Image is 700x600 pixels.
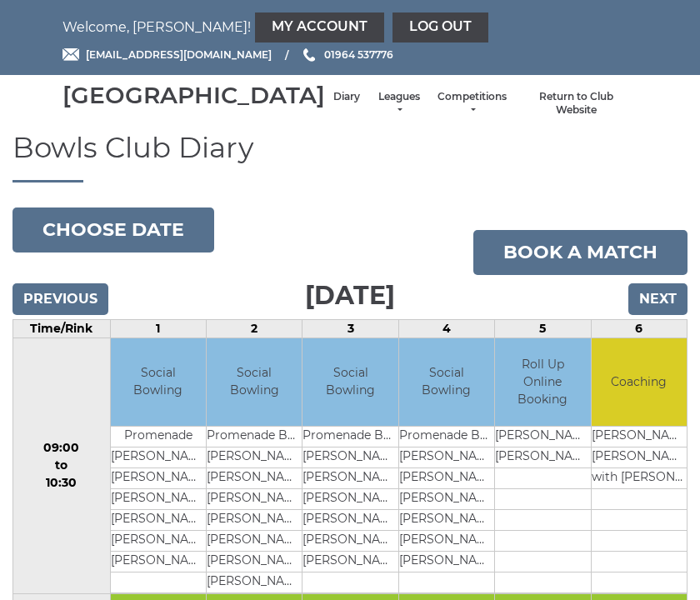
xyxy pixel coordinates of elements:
[207,338,302,426] td: Social Bowling
[255,12,384,42] a: My Account
[13,338,111,594] td: 09:00 to 10:30
[62,47,272,62] a: Email [EMAIL_ADDRESS][DOMAIN_NAME]
[399,447,494,467] td: [PERSON_NAME]
[111,338,206,426] td: Social Bowling
[207,426,302,447] td: Promenade Bowls
[207,551,302,572] td: [PERSON_NAME]
[12,132,687,182] h1: Bowls Club Diary
[592,467,687,488] td: with [PERSON_NAME]
[111,447,206,467] td: [PERSON_NAME]
[399,426,494,447] td: Promenade Bowls
[473,230,687,275] a: Book a match
[111,509,206,530] td: [PERSON_NAME]
[495,320,591,338] td: 5
[591,320,687,338] td: 6
[301,47,393,62] a: Phone us 01964 537776
[207,509,302,530] td: [PERSON_NAME]
[62,82,325,108] div: [GEOGRAPHIC_DATA]
[207,447,302,467] td: [PERSON_NAME]
[592,447,687,467] td: [PERSON_NAME]
[495,426,590,447] td: [PERSON_NAME]
[111,530,206,551] td: [PERSON_NAME]
[13,320,111,338] td: Time/Rink
[12,207,214,252] button: Choose date
[399,467,494,488] td: [PERSON_NAME]
[495,338,590,426] td: Roll Up Online Booking
[399,338,494,426] td: Social Bowling
[110,320,206,338] td: 1
[12,283,108,315] input: Previous
[207,530,302,551] td: [PERSON_NAME]
[399,530,494,551] td: [PERSON_NAME]
[302,338,397,426] td: Social Bowling
[111,426,206,447] td: Promenade
[302,509,397,530] td: [PERSON_NAME]
[302,551,397,572] td: [PERSON_NAME]
[628,283,687,315] input: Next
[207,488,302,509] td: [PERSON_NAME]
[86,48,272,61] span: [EMAIL_ADDRESS][DOMAIN_NAME]
[437,90,507,117] a: Competitions
[592,426,687,447] td: [PERSON_NAME]
[111,551,206,572] td: [PERSON_NAME]
[302,320,398,338] td: 3
[111,467,206,488] td: [PERSON_NAME]
[62,48,79,61] img: Email
[207,572,302,592] td: [PERSON_NAME]
[592,338,687,426] td: Coaching
[399,509,494,530] td: [PERSON_NAME]
[399,551,494,572] td: [PERSON_NAME]
[495,447,590,467] td: [PERSON_NAME]
[333,90,360,104] a: Diary
[302,426,397,447] td: Promenade Bowls
[302,447,397,467] td: [PERSON_NAME]
[324,48,393,61] span: 01964 537776
[523,90,629,117] a: Return to Club Website
[207,467,302,488] td: [PERSON_NAME]
[399,488,494,509] td: [PERSON_NAME]
[302,530,397,551] td: [PERSON_NAME]
[392,12,488,42] a: Log out
[303,48,315,62] img: Phone us
[111,488,206,509] td: [PERSON_NAME]
[206,320,302,338] td: 2
[302,488,397,509] td: [PERSON_NAME]
[62,12,637,42] nav: Welcome, [PERSON_NAME]!
[302,467,397,488] td: [PERSON_NAME]
[398,320,494,338] td: 4
[377,90,421,117] a: Leagues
